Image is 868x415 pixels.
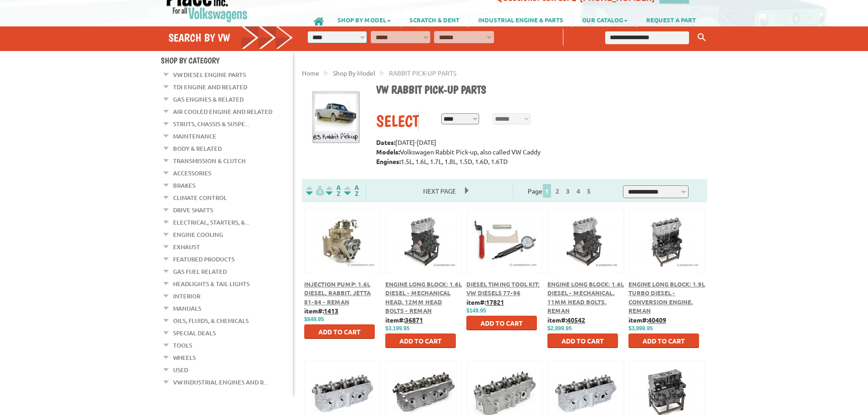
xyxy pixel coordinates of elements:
a: VW Industrial Engines and R... [173,376,268,388]
a: 4 [574,187,582,195]
a: 2 [553,187,562,195]
strong: Engines: [376,157,401,165]
a: Used [173,364,188,376]
a: Struts, Chassis & Suspe... [173,118,249,130]
span: $3,899.95 [628,325,653,332]
strong: Dates: [376,138,395,146]
p: [DATE]-[DATE] Volkswagen Rabbit Pick-up, also called VW Caddy 1.5L, 1.6L, 1.7L, 1.8L, 1.5D, 1.6D,... [376,138,700,166]
a: Next Page [414,187,465,195]
div: Page [513,183,608,198]
a: Climate Control [173,192,227,204]
a: Gas Fuel Related [173,266,227,277]
b: item#: [304,307,338,315]
a: Transmission & Clutch [173,155,245,167]
button: Add to Cart [547,333,618,348]
span: RABBIT PICK-UP PARTS [389,69,456,77]
a: SHOP BY MODEL [328,12,400,27]
a: INDUSTRIAL ENGINE & PARTS [469,12,572,27]
span: Add to Cart [399,337,442,345]
h1: VW Rabbit Pick-up parts [376,83,700,97]
span: $149.95 [466,307,486,314]
a: Shop By Model [333,69,375,77]
a: Engine Cooling [173,229,223,241]
a: Gas Engines & Related [173,93,244,105]
a: Oils, Fluids, & Chemicals [173,315,249,327]
u: 17821 [486,298,504,306]
div: Select [376,111,418,131]
b: item#: [628,316,666,324]
strong: Models: [376,148,400,156]
a: Drive Shafts [173,204,213,216]
span: Next Page [414,184,465,198]
span: Add to Cart [480,319,523,327]
b: item#: [466,298,504,306]
a: Electrical, Starters, &... [173,216,249,228]
a: Maintenance [173,130,216,142]
a: Engine Long Block: 1.6L Diesel - Mechanical Head, 12mm Head Bolts - Reman [385,280,462,315]
span: Add to Cart [643,337,685,345]
button: Add to Cart [304,324,375,339]
img: filterpricelow.svg [306,185,324,196]
span: $3,199.95 [385,325,409,332]
h4: Search by VW [168,31,293,44]
a: 3 [564,187,572,195]
u: 1413 [324,307,338,315]
a: VW Diesel Engine Parts [173,69,246,81]
button: Keyword Search [695,30,709,45]
a: REQUEST A PART [637,12,705,27]
a: Wheels [173,352,196,364]
button: Add to Cart [466,316,537,330]
a: Tools [173,339,192,351]
img: Sort by Sales Rank [342,185,361,196]
b: item#: [547,316,585,324]
u: 40409 [648,316,666,324]
span: 1 [543,184,551,198]
a: TDI Engine and Related [173,81,247,93]
img: Sort by Headline [324,185,342,196]
a: Body & Related [173,143,222,154]
a: Engine Long Block: 1.9L Turbo Diesel - Conversion Engine, Reman [628,280,705,315]
a: Accessories [173,167,211,179]
button: Add to Cart [628,333,699,348]
a: Injection Pump: 1.6L Diesel, Rabbit, Jetta 81-84 - Reman [304,280,371,306]
a: Manuals [173,302,201,314]
a: Diesel Timing Tool Kit: VW Diesels 77-96 [466,280,540,297]
span: $849.95 [304,316,324,323]
a: 5 [585,187,593,195]
a: Brakes [173,179,195,191]
a: Exhaust [173,241,200,253]
u: 40542 [567,316,585,324]
b: item#: [385,316,423,324]
a: Headlights & Tail Lights [173,278,250,290]
a: SCRATCH & DENT [400,12,469,27]
h4: Shop By Category [161,56,293,65]
u: 36871 [405,316,423,324]
button: Add to Cart [385,333,456,348]
span: $2,899.95 [547,325,572,332]
a: Engine Long Block: 1.6L Diesel - Mechanical, 11mm Head Bolts, Reman [547,280,624,315]
a: Special Deals [173,327,216,339]
a: Interior [173,290,200,302]
span: Add to Cart [562,337,604,345]
span: Add to Cart [318,328,361,336]
a: Home [302,69,319,77]
a: OUR CATALOG [573,12,637,27]
img: Rabbit Pick-up [309,91,363,144]
a: Air Cooled Engine and Related [173,106,272,118]
a: Featured Products [173,253,235,265]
